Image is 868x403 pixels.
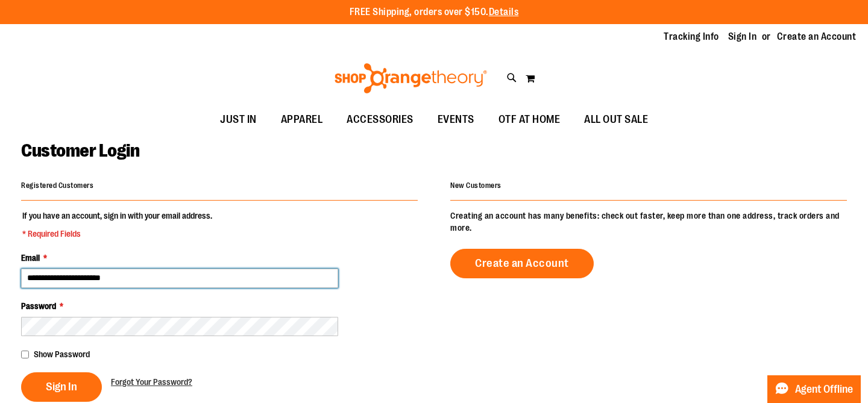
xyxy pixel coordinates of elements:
span: Forgot Your Password? [111,377,192,387]
span: Create an Account [475,257,569,270]
img: Shop Orangetheory [333,63,489,93]
button: Sign In [21,372,102,402]
a: Create an Account [450,249,594,278]
a: Sign In [728,30,757,43]
a: Tracking Info [664,30,719,43]
legend: If you have an account, sign in with your email address. [21,210,213,240]
a: Create an Account [777,30,857,43]
span: EVENTS [438,106,474,133]
span: Email [21,253,40,263]
span: Password [21,301,56,311]
span: ACCESSORIES [347,106,414,133]
span: APPAREL [281,106,323,133]
p: FREE Shipping, orders over $150. [350,5,519,19]
span: Customer Login [21,140,139,161]
a: Forgot Your Password? [111,376,192,388]
span: Show Password [34,349,90,359]
a: Details [489,7,519,17]
span: OTF AT HOME [498,106,561,133]
span: ALL OUT SALE [584,106,648,133]
span: JUST IN [220,106,257,133]
span: Agent Offline [795,384,853,395]
strong: Registered Customers [21,181,93,190]
p: Creating an account has many benefits: check out faster, keep more than one address, track orders... [450,210,847,234]
button: Agent Offline [767,375,861,403]
span: Sign In [46,380,77,393]
strong: New Customers [450,181,502,190]
span: * Required Fields [22,228,212,240]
